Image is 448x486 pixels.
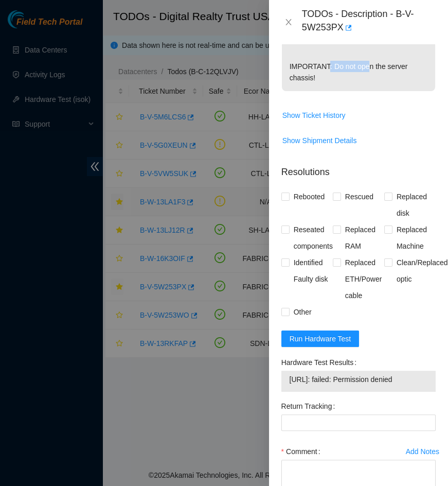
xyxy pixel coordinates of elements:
button: Close [281,18,296,27]
label: Comment [281,443,325,460]
button: Show Ticket History [282,107,346,124]
button: Run Hardware Test [281,331,360,347]
span: [URL]: failed: Permission denied [290,374,427,385]
label: Return Tracking [281,398,339,414]
span: Rescued [341,188,378,205]
button: Add Notes [405,443,440,460]
span: Other [290,304,316,320]
div: Add Notes [406,448,439,455]
span: close [284,18,293,26]
span: Run Hardware Test [290,333,351,344]
span: Replaced disk [392,188,436,221]
span: Show Shipment Details [282,135,357,146]
input: Return Tracking [281,414,436,431]
div: TODOs - Description - B-V-5W253PX [302,8,436,36]
label: Hardware Test Results [281,354,361,371]
span: Reseated components [290,221,337,254]
span: Replaced Machine [392,221,436,254]
p: Resolutions [281,157,436,179]
span: Show Ticket History [282,110,346,121]
span: Identified Faulty disk [290,254,333,287]
span: Replaced RAM [341,221,384,254]
span: Replaced ETH/Power cable [341,254,386,304]
span: Rebooted [290,188,329,205]
button: Show Shipment Details [282,132,357,149]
